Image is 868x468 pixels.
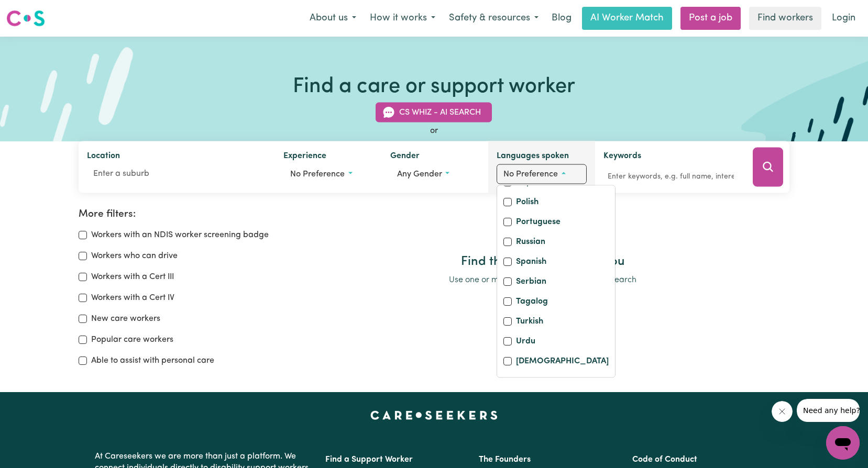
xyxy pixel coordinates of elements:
[516,336,535,350] label: Urdu
[442,7,545,29] button: Safety & resources
[603,150,641,164] label: Keywords
[87,164,267,183] input: Enter a suburb
[290,170,345,179] span: No preference
[516,355,609,370] label: [DEMOGRAPHIC_DATA]
[516,276,546,291] label: Serbian
[497,164,587,184] button: Worker language preferences
[516,236,545,251] label: Russian
[376,103,492,122] button: CS Whiz - AI Search
[390,150,420,164] label: Gender
[91,333,173,346] label: Popular care workers
[91,250,178,262] label: Workers who can drive
[325,455,413,464] a: Find a Support Worker
[397,170,442,179] span: Any gender
[516,196,539,211] label: Polish
[516,296,548,310] label: Tagalog
[6,9,45,28] img: Careseekers logo
[6,7,63,16] span: Need any help?
[516,316,543,330] label: Turkish
[680,7,741,30] a: Post a job
[91,313,160,325] label: New care workers
[516,256,546,271] label: Spanish
[91,271,174,283] label: Workers with a Cert III
[772,401,793,422] iframe: Close message
[797,399,860,422] iframe: Message from company
[87,150,120,164] label: Location
[295,274,789,286] p: Use one or more filters above to start your search
[603,169,738,185] input: Enter keywords, e.g. full name, interests
[303,7,363,29] button: About us
[91,292,174,304] label: Workers with a Cert IV
[503,170,558,179] span: No preference
[497,185,616,378] div: Worker language preferences
[370,411,498,419] a: Careseekers home page
[749,7,821,30] a: Find workers
[293,74,575,99] h1: Find a care or support worker
[283,150,326,164] label: Experience
[479,455,531,464] a: The Founders
[497,150,569,164] label: Languages spoken
[545,7,578,30] a: Blog
[91,354,214,367] label: Able to assist with personal care
[91,229,269,241] label: Workers with an NDIS worker screening badge
[632,455,697,464] a: Code of Conduct
[79,208,283,220] h2: More filters:
[390,164,480,184] button: Worker gender preference
[6,6,45,30] a: Careseekers logo
[516,216,561,231] label: Portuguese
[826,7,862,30] a: Login
[283,164,373,184] button: Worker experience options
[295,254,789,270] h2: Find the right worker for you
[363,7,442,29] button: How it works
[79,125,789,137] div: or
[582,7,672,30] a: AI Worker Match
[826,426,860,460] iframe: Button to launch messaging window
[753,148,783,187] button: Search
